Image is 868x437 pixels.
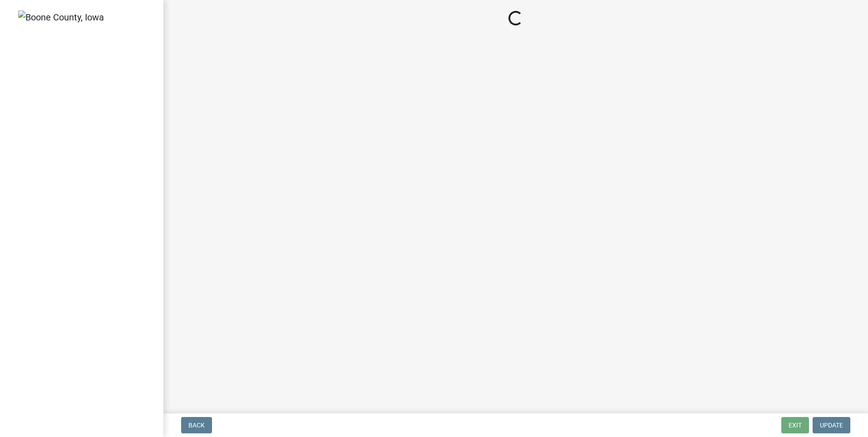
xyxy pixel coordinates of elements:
[188,422,205,429] span: Back
[18,10,104,24] img: Boone County, Iowa
[181,417,212,433] button: Back
[813,417,850,433] button: Update
[781,417,809,433] button: Exit
[820,422,843,429] span: Update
